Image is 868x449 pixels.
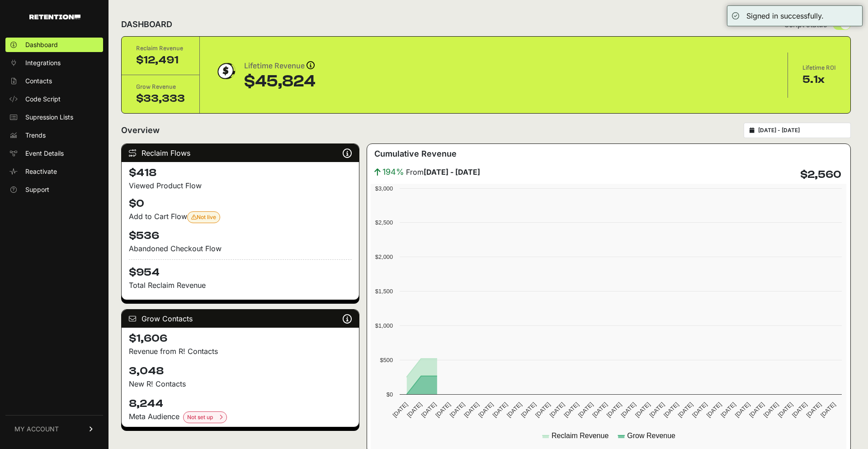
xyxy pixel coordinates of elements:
[777,401,794,419] text: [DATE]
[25,185,49,194] span: Support
[25,167,57,176] span: Reactivate
[214,60,237,82] img: dollar-coin-05c43ed7efb7bc0c12610022525b4bbbb207c7efeef5aecc26f025e68dcafac9.png
[805,401,823,419] text: [DATE]
[5,38,103,52] a: Dashboard
[380,357,393,363] text: $500
[605,401,623,419] text: [DATE]
[122,310,359,328] div: Grow Contacts
[552,432,609,439] text: Reclaim Revenue
[129,378,352,389] p: New R! Contacts
[505,401,523,419] text: [DATE]
[463,401,481,419] text: [DATE]
[25,113,73,122] span: Supression Lists
[5,128,103,143] a: Trends
[136,53,185,67] div: $12,491
[577,401,594,419] text: [DATE]
[25,149,64,158] span: Event Details
[620,401,637,419] text: [DATE]
[800,167,841,182] h4: $2,560
[705,401,723,419] text: [DATE]
[677,401,694,419] text: [DATE]
[734,401,751,419] text: [DATE]
[762,401,780,419] text: [DATE]
[563,401,580,419] text: [DATE]
[5,110,103,124] a: Supression Lists
[662,401,680,419] text: [DATE]
[374,148,457,160] h3: Cumulative Revenue
[802,72,836,87] div: 5.1x
[129,364,352,378] h4: 3,048
[375,185,393,192] text: $3,000
[136,82,185,91] div: Grow Revenue
[424,167,480,177] strong: [DATE] - [DATE]
[627,432,676,439] text: Grow Revenue
[191,214,216,220] span: Not live
[648,401,666,419] text: [DATE]
[448,401,466,419] text: [DATE]
[129,280,352,291] p: Total Reclaim Revenue
[5,164,103,179] a: Reactivate
[802,63,836,72] div: Lifetime ROI
[387,391,393,398] text: $0
[477,401,495,419] text: [DATE]
[5,56,103,70] a: Integrations
[29,14,80,19] img: Retention.com
[746,10,824,21] div: Signed in successfully.
[392,401,409,419] text: [DATE]
[548,401,566,419] text: [DATE]
[14,425,59,434] span: MY ACCOUNT
[591,401,609,419] text: [DATE]
[129,396,352,411] h4: 8,244
[121,124,160,137] h2: Overview
[520,401,538,419] text: [DATE]
[5,92,103,106] a: Code Script
[244,72,316,91] div: $45,824
[129,346,352,357] p: Revenue from R! Contacts
[375,219,393,226] text: $2,500
[691,401,708,419] text: [DATE]
[720,401,737,419] text: [DATE]
[129,166,352,180] h4: $418
[25,131,46,140] span: Trends
[129,331,352,346] h4: $1,606
[406,401,423,419] text: [DATE]
[122,144,359,162] div: Reclaim Flows
[25,58,61,67] span: Integrations
[5,74,103,88] a: Contacts
[634,401,651,419] text: [DATE]
[129,229,352,243] h4: $536
[129,180,352,191] div: Viewed Product Flow
[791,401,808,419] text: [DATE]
[382,166,404,178] span: 194%
[375,322,393,329] text: $1,000
[420,401,438,419] text: [DATE]
[819,401,837,419] text: [DATE]
[25,76,52,86] span: Contacts
[136,44,185,53] div: Reclaim Revenue
[375,288,393,295] text: $1,500
[5,415,103,443] a: MY ACCOUNT
[129,211,352,223] div: Add to Cart Flow
[121,18,172,31] h2: DASHBOARD
[25,95,61,104] span: Code Script
[129,196,352,211] h4: $0
[406,167,480,177] span: From
[129,411,352,423] div: Meta Audience
[129,259,352,280] h4: $954
[5,146,103,161] a: Event Details
[375,253,393,260] text: $2,000
[129,243,352,254] div: Abandoned Checkout Flow
[136,91,185,106] div: $33,333
[5,182,103,197] a: Support
[434,401,452,419] text: [DATE]
[491,401,509,419] text: [DATE]
[244,60,316,72] div: Lifetime Revenue
[25,40,58,49] span: Dashboard
[534,401,552,419] text: [DATE]
[748,401,766,419] text: [DATE]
